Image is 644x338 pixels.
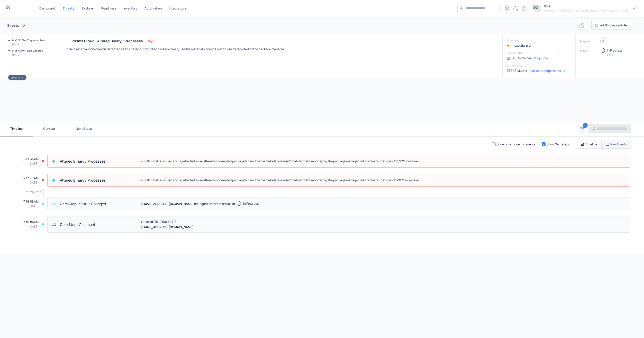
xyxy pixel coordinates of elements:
img: organization logo [533,5,541,12]
p: BHP [544,4,628,8]
p: 6:43:57 AM [23,176,39,180]
p: [EMAIL_ADDRESS][DOMAIN_NAME] [141,202,194,206]
button: Raw Events [590,140,631,149]
button: Integrations [167,5,189,12]
h4: Status Changed [79,202,106,206]
h6: High [148,39,153,43]
p: [EMAIL_ADDRESS][DOMAIN_NAME] [141,225,194,229]
h6: [PERSON_NAME][EMAIL_ADDRESS][PERSON_NAME][DOMAIN_NAME] [544,8,628,13]
button: Documentation [520,4,529,13]
p: 32 minutes [15,190,41,194]
p: Dashboard [39,7,55,10]
p: [DATE] [29,224,39,229]
button: Context [33,121,66,136]
h4: Comment [79,222,95,227]
h4: Altered Binary /​ Processes [60,159,106,163]
h4: Altered Binary /​ Processes [60,178,106,182]
h6: [DATE] [12,53,43,57]
p: changed the threat status to [194,202,235,206]
button: Dashboard [37,5,57,12]
a: exp-apps-forge-const-prod [530,68,568,73]
div: Prisma Cloud Compute Audit Incident [51,177,57,183]
button: What's new [512,4,520,13]
button: Add comment [577,124,586,133]
h6: Status [580,48,600,53]
img: EKS Pod [507,57,510,60]
p: Created SIR - SIR0021718 [141,220,176,224]
button: Explorer [80,5,96,12]
p: 7:16:05 AM [23,199,39,204]
h6: Target Entity [507,63,568,67]
button: Add an exclusion rule for this TTP [591,21,631,30]
p: /usr/bin/cat launched and is detected as an altered or corrupted package binary. The file metadat... [67,47,285,51]
h4: Gem Step: [60,202,78,206]
div: Prisma Cloud Compute Audit Incident [51,158,57,164]
img: EKS Cluster [507,69,510,72]
h6: 6:43:34 AM - Triggered Event [12,38,47,42]
p: Integrations [169,7,187,10]
p: /usr/bin/cat launched and is detected as an altered or corrupted package binary. The file metadat... [141,178,419,183]
p: Show only triggering events [497,142,536,146]
h6: [DATE] [12,42,47,46]
p: mexosdu-prd [512,43,531,48]
div: Settings [503,5,511,12]
p: EKS Cluster - [511,68,529,73]
span: 1 [583,123,588,128]
h4: Gem Step: [60,222,78,227]
p: /usr/bin/cat launched and is detected as an altered or corrupted package binary. The file metadat... [141,159,418,164]
button: Next Steps [66,121,102,136]
div: What's new [512,5,520,12]
p: Show Gem steps [547,142,570,146]
p: Raw Events [610,142,627,146]
p: Readiness [101,7,116,10]
p: Threats [63,7,74,10]
div: Documentation [521,5,528,12]
p: Automation [144,7,162,10]
h6: 6:43:57 AM - Last Updated [12,48,43,53]
h5: In Progress [243,202,259,206]
p: Inventory [123,7,137,10]
h6: Assignee [580,39,600,44]
a: Gem Security [6,5,25,12]
button: BHP[PERSON_NAME][EMAIL_ADDRESS][PERSON_NAME][DOMAIN_NAME] [533,4,638,13]
p: Timeline [585,142,597,146]
h6: Accounts [507,38,568,42]
button: Readiness [99,5,118,12]
button: Open In-app Guide [577,21,587,30]
p: EKS Container - [511,56,532,60]
div: 2 Alerts [11,75,24,79]
h5: In Progress [607,48,622,53]
p: [DATE] [29,204,39,208]
button: Settings [503,4,511,13]
a: efs-plugin [533,56,548,60]
p: [DATE] [29,180,39,185]
h6: Source Entity [507,51,568,55]
p: 6:43:34 AM [23,157,39,161]
h6: 6 hrs [607,53,613,57]
nav: breadcrumb [6,22,577,28]
button: Timeline [576,140,602,149]
a: Threats [6,23,19,27]
img: Gem Security [6,5,25,11]
button: Threats [60,5,77,12]
p: 7:16:09 AM [23,220,39,224]
button: Automation [142,5,164,12]
p: [DATE] [29,161,39,166]
button: Inventory [121,5,139,12]
p: Explorer [82,7,94,10]
h4: Prisma Cloud | Altered Binary / Processes [71,39,143,43]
